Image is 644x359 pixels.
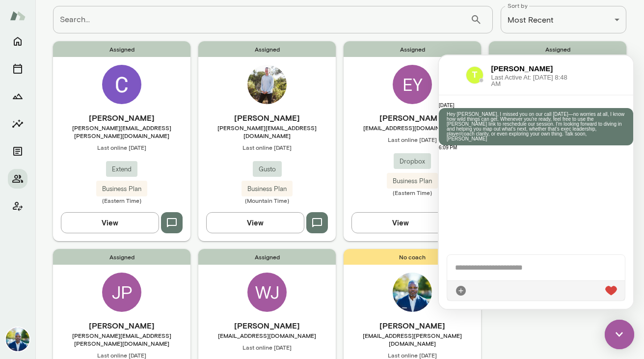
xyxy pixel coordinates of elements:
[344,331,481,347] span: [EMAIL_ADDRESS][PERSON_NAME][DOMAIN_NAME]
[489,41,626,57] span: Assigned
[198,196,336,204] span: (Mountain Time)
[387,176,438,186] span: Business Plan
[501,6,626,33] div: Most Recent
[8,56,187,86] p: Hey [PERSON_NAME], I missed you on our call [DATE]—no worries at all, I know how wild things can ...
[198,343,336,351] span: Last online [DATE]
[8,141,27,161] button: Documents
[53,112,190,124] h6: [PERSON_NAME]
[96,184,147,194] span: Business Plan
[393,273,432,312] img: Jay Floyd
[53,320,190,331] h6: [PERSON_NAME]
[344,189,481,196] span: (Eastern Time)
[241,184,293,194] span: Business Plan
[344,249,481,265] span: No coach
[53,19,130,31] span: Last Active At: [DATE] 8:48 AM
[53,196,190,204] span: (Eastern Time)
[344,320,481,331] h6: [PERSON_NAME]
[393,65,432,104] div: EY
[344,136,481,143] span: Last online [DATE]
[351,212,450,233] button: View
[344,112,481,124] h6: [PERSON_NAME]
[53,143,190,151] span: Last online [DATE]
[27,11,45,28] img: data:image/png;base64,iVBORw0KGgoAAAANSUhEUgAAAMgAAADICAYAAACtWK6eAAAGi0lEQVR4AezTTY4jRRCGYXcjxII...
[16,229,28,241] div: Attach
[198,249,336,265] span: Assigned
[198,124,336,139] span: [PERSON_NAME][EMAIL_ADDRESS][DOMAIN_NAME]
[102,273,141,312] div: JP
[53,331,190,347] span: [PERSON_NAME][EMAIL_ADDRESS][PERSON_NAME][DOMAIN_NAME]
[394,157,431,166] span: Dropbox
[10,6,26,25] img: Mento
[206,212,304,233] button: View
[8,114,27,134] button: Insights
[8,59,27,79] button: Sessions
[198,331,336,339] span: [EMAIL_ADDRESS][DOMAIN_NAME]
[198,41,336,57] span: Assigned
[508,1,528,10] label: Sort by
[8,86,27,106] button: Growth Plan
[344,124,481,132] span: [EMAIL_ADDRESS][DOMAIN_NAME]
[198,112,336,124] h6: [PERSON_NAME]
[53,124,190,139] span: [PERSON_NAME][EMAIL_ADDRESS][PERSON_NAME][DOMAIN_NAME]
[61,212,159,233] button: View
[8,31,27,51] button: Home
[53,8,130,19] h6: [PERSON_NAME]
[53,249,190,265] span: Assigned
[198,143,336,151] span: Last online [DATE]
[106,165,137,174] span: Extend
[198,320,336,331] h6: [PERSON_NAME]
[247,65,287,104] img: Trevor Snow
[6,328,29,351] img: Jay Floyd
[253,165,282,174] span: Gusto
[166,229,178,241] div: Live Reaction
[166,230,178,240] img: heart
[344,41,481,57] span: Assigned
[53,351,190,359] span: Last online [DATE]
[344,351,481,359] span: Last online [DATE]
[8,196,27,216] button: Client app
[53,41,190,57] span: Assigned
[8,169,27,189] button: Members
[247,273,287,312] div: WJ
[102,65,141,104] img: Charlie Mei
